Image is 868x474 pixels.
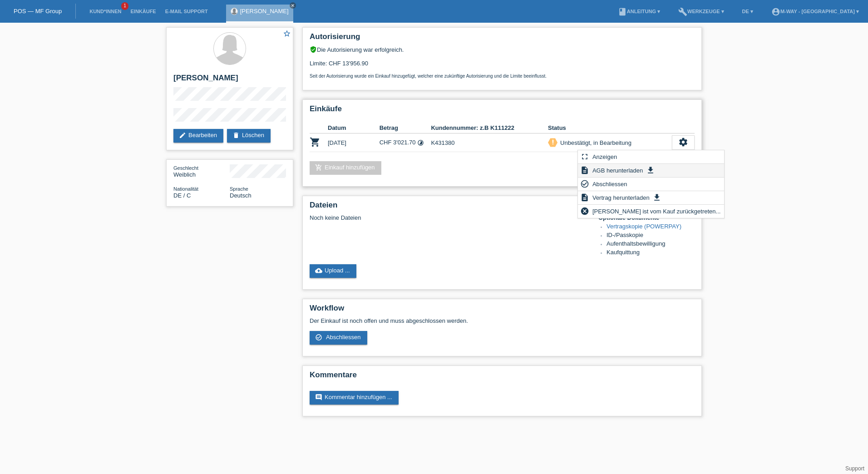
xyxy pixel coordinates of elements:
a: star_border [283,30,291,39]
a: Kund*innen [85,9,126,14]
a: close [290,2,296,9]
h2: [PERSON_NAME] [173,74,286,87]
a: [PERSON_NAME] [240,8,289,15]
i: fullscreen [580,152,589,161]
span: Deutsch [230,192,252,199]
a: check_circle_outline Abschliessen [310,331,367,345]
i: settings [678,137,688,147]
a: Einkäufe [126,9,160,14]
td: K431380 [431,133,548,152]
a: POS — MF Group [14,8,62,15]
i: cloud_upload [315,267,322,274]
i: comment [315,394,322,401]
i: star_border [283,30,291,38]
i: edit [179,132,186,139]
a: editBearbeiten [173,129,223,143]
h2: Workflow [310,304,695,317]
span: Abschliessen [326,334,361,341]
div: Weiblich [173,164,230,178]
i: priority_high [550,139,556,145]
span: 1 [121,2,128,10]
a: Support [845,465,864,472]
a: deleteLöschen [227,129,271,143]
span: Nationalität [173,186,198,192]
div: Noch keine Dateien [310,214,587,221]
span: Geschlecht [173,165,198,171]
div: Die Autorisierung war erfolgreich. [310,46,695,53]
li: Kaufquittung [607,249,695,257]
i: book [618,7,627,16]
i: account_circle [771,7,780,16]
span: Anzeigen [591,151,618,162]
i: verified_user [310,46,317,53]
span: Abschliessen [591,178,629,189]
h2: Autorisierung [310,32,695,46]
i: build [678,7,687,16]
i: check_circle_outline [315,334,322,341]
li: Aufenthaltsbewilligung [607,240,695,249]
div: Unbestätigt, in Bearbeitung [557,138,631,148]
span: Deutschland / C / 01.10.2015 [173,192,191,199]
h2: Einkäufe [310,104,695,118]
a: DE ▾ [738,9,758,14]
span: Sprache [230,186,248,192]
i: description [580,166,589,175]
td: [DATE] [328,133,380,152]
i: delete [232,132,240,139]
i: add_shopping_cart [315,164,322,171]
i: get_app [646,166,655,175]
i: POSP00028696 [310,137,321,148]
p: Seit der Autorisierung wurde ein Einkauf hinzugefügt, welcher eine zukünftige Autorisierung und d... [310,74,695,79]
span: AGB herunterladen [591,165,644,176]
a: add_shopping_cartEinkauf hinzufügen [310,161,381,175]
a: cloud_uploadUpload ... [310,264,356,278]
i: check_circle_outline [580,179,589,188]
i: close [291,3,295,8]
td: CHF 3'021.70 [380,133,431,152]
a: E-Mail Support [161,9,212,14]
th: Kundennummer: z.B K111222 [431,123,548,133]
a: bookAnleitung ▾ [613,9,665,14]
a: Vertragskopie (POWERPAY) [607,223,681,230]
div: Limite: CHF 13'956.90 [310,53,695,79]
a: account_circlem-way - [GEOGRAPHIC_DATA] ▾ [767,9,863,14]
th: Status [548,123,672,133]
h2: Kommentare [310,370,695,384]
th: Betrag [380,123,431,133]
h2: Dateien [310,201,695,214]
li: ID-/Passkopie [607,232,695,240]
p: Der Einkauf ist noch offen und muss abgeschlossen werden. [310,317,695,324]
th: Datum [328,123,380,133]
i: Fixe Raten (24 Raten) [417,139,424,146]
a: buildWerkzeuge ▾ [674,9,729,14]
a: commentKommentar hinzufügen ... [310,391,399,405]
